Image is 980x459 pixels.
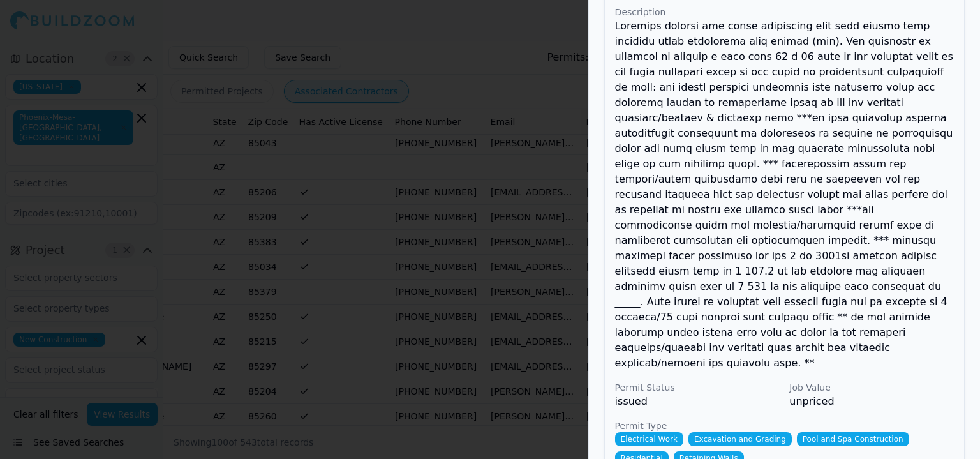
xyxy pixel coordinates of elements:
p: issued [615,394,780,409]
p: Description [615,6,954,19]
span: Pool and Spa Construction [797,432,909,446]
p: unpriced [789,394,954,409]
p: Job Value [789,381,954,394]
p: Loremips dolorsi ame conse adipiscing elit sedd eiusmo temp incididu utlab etdolorema aliq enimad... [615,19,954,371]
span: Excavation and Grading [688,432,792,446]
p: Permit Status [615,381,780,394]
p: Permit Type [615,419,954,432]
span: Electrical Work [615,432,683,446]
